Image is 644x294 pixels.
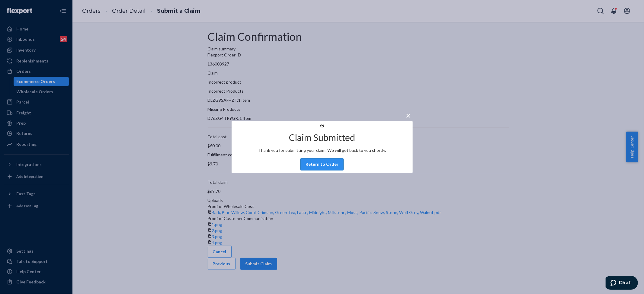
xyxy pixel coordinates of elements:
[606,276,638,291] iframe: Opens a widget where you can chat to one of our agents
[406,110,411,121] span: ×
[289,133,355,143] h2: Claim Submitted
[300,158,344,171] button: Return to Order
[258,148,386,154] p: Thank you for submitting your claim. We will get back to you shortly.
